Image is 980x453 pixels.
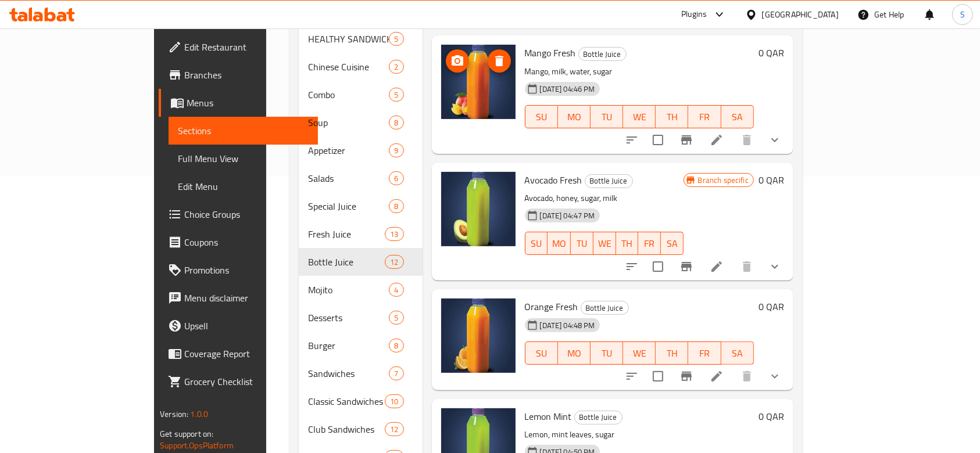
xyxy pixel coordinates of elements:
span: Fresh Juice [308,227,385,241]
p: Lemon, mint leaves, sugar [525,427,754,442]
div: Plugins [681,8,707,21]
div: items [389,88,403,102]
span: Version: [160,407,188,422]
p: Avocado, honey, sugar, milk [525,191,684,206]
span: Sandwiches [308,366,389,380]
span: Soup [308,116,389,130]
a: Edit Menu [169,172,318,200]
span: Mojito [308,283,389,297]
button: WE [623,105,656,128]
div: [GEOGRAPHIC_DATA] [762,8,839,21]
span: Menus [187,96,309,110]
span: MO [563,345,586,362]
span: Edit Restaurant [184,40,309,54]
span: WE [598,235,611,252]
button: TU [571,232,593,255]
button: MO [558,105,591,128]
span: Grocery Checklist [184,375,309,389]
span: Coverage Report [184,347,309,361]
div: items [389,199,403,213]
div: Salads6 [299,164,423,192]
span: Sections [178,124,309,138]
span: Upsell [184,319,309,333]
button: delete image [488,49,511,73]
span: TU [595,345,618,362]
span: Bottle Juice [575,411,622,424]
div: Bottle Juice [578,47,627,61]
span: 12 [385,257,403,268]
span: TU [595,109,618,125]
span: [DATE] 04:48 PM [535,320,600,331]
span: Choice Groups [184,207,309,221]
a: Coupons [159,228,318,256]
div: Chinese Cuisine [308,60,389,74]
span: Orange Fresh [525,298,578,315]
div: Bottle Juice [585,174,633,188]
span: Promotions [184,263,309,277]
a: Grocery Checklist [159,368,318,396]
span: 5 [389,312,403,323]
span: TH [621,235,634,252]
span: 2 [389,62,403,73]
span: 8 [389,340,403,351]
span: Get support on: [160,426,213,441]
button: TH [616,232,639,255]
a: Coverage Report [159,340,318,368]
button: delete [733,126,761,154]
span: 12 [385,424,403,435]
span: Burger [308,339,389,353]
a: Edit Restaurant [159,33,318,61]
div: Appetizer9 [299,136,423,164]
span: 4 [389,285,403,296]
span: Menu disclaimer [184,291,309,305]
span: Bottle Juice [581,301,628,315]
div: items [389,311,403,325]
button: TU [591,341,623,365]
span: 5 [389,34,403,45]
button: delete [733,253,761,281]
h6: 0 QAR [759,408,784,425]
span: WE [628,345,651,362]
h6: 0 QAR [759,172,784,188]
span: 13 [385,229,403,240]
span: 8 [389,201,403,212]
span: 8 [389,117,403,128]
span: SA [726,345,749,362]
span: Classic Sandwiches [308,394,385,408]
a: Edit menu item [710,260,724,274]
div: HEALTHY SANDWICH5 [299,25,423,53]
a: Upsell [159,312,318,340]
span: 7 [389,368,403,379]
button: TU [591,105,623,128]
button: sort-choices [618,126,646,154]
span: Select to update [646,128,670,152]
div: Special Juice [308,199,389,213]
button: Branch-specific-item [673,362,700,390]
button: Branch-specific-item [673,253,700,281]
span: Bottle Juice [308,255,385,269]
div: items [389,339,403,353]
button: SU [525,232,548,255]
a: Menu disclaimer [159,284,318,312]
button: SU [525,105,558,128]
div: Combo5 [299,81,423,109]
button: TH [656,105,688,128]
div: items [389,366,403,380]
svg: Show Choices [768,369,782,383]
span: 5 [389,89,403,100]
span: Bottle Juice [579,48,626,61]
div: Desserts5 [299,304,423,332]
a: Full Menu View [169,145,318,172]
span: Bottle Juice [585,174,632,188]
button: show more [761,126,789,154]
a: Edit menu item [710,369,724,383]
h6: 0 QAR [759,45,784,61]
span: Salads [308,171,389,185]
button: MO [548,232,571,255]
a: Edit menu item [710,133,724,147]
button: FR [688,105,721,128]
